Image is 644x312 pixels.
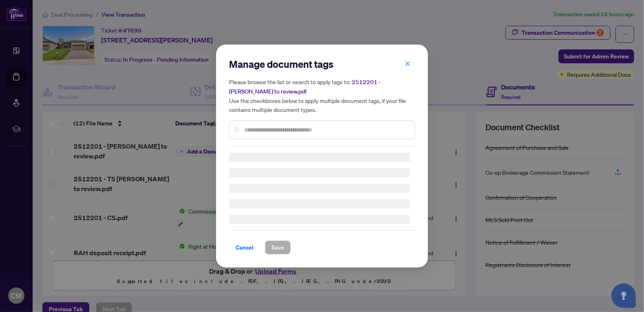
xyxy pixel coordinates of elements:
button: Open asap [611,283,636,308]
button: Cancel [229,241,260,254]
span: close [405,61,410,67]
button: Save [265,241,291,254]
span: Cancel [236,241,254,254]
h2: Manage document tags [229,58,415,71]
h5: Please browse the list or search to apply tags to: Use the checkboxes below to apply multiple doc... [229,77,415,114]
